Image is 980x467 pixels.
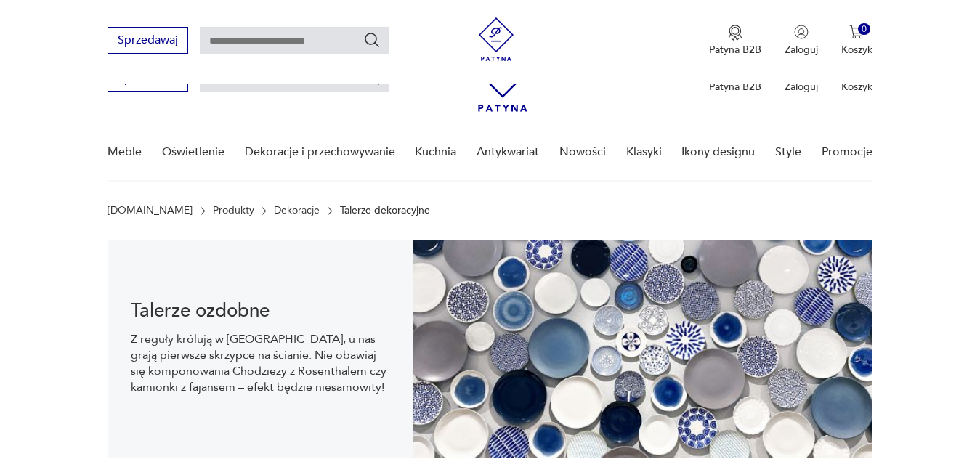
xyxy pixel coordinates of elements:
[728,25,742,41] img: Ikona medalu
[108,36,188,46] a: Sprzedawaj
[681,124,755,180] a: Ikony designu
[363,31,381,49] button: Szukaj
[131,302,390,320] h1: Talerze ozdobne
[709,25,761,57] a: Ikona medaluPatyna B2B
[785,43,818,57] p: Zaloguj
[709,43,761,57] p: Patyna B2B
[849,25,864,39] img: Ikona koszyka
[822,124,872,180] a: Promocje
[162,124,224,180] a: Oświetlenie
[474,17,518,61] img: Patyna - sklep z meblami i dekoracjami vintage
[415,124,456,180] a: Kuchnia
[709,80,761,94] p: Patyna B2B
[108,205,193,216] a: [DOMAIN_NAME]
[559,124,606,180] a: Nowości
[108,27,188,54] button: Sprzedawaj
[413,240,872,458] img: b5931c5a27f239c65a45eae948afacbd.jpg
[131,331,390,395] p: Z reguły królują w [GEOGRAPHIC_DATA], u nas grają pierwsze skrzypce na ścianie. Nie obawiaj się k...
[274,205,320,216] a: Dekoracje
[794,25,809,39] img: Ikonka użytkownika
[841,80,872,94] p: Koszyk
[775,124,801,180] a: Style
[477,124,539,180] a: Antykwariat
[108,74,188,84] a: Sprzedawaj
[858,23,870,36] div: 0
[785,80,818,94] p: Zaloguj
[841,43,872,57] p: Koszyk
[108,124,142,180] a: Meble
[785,25,818,57] button: Zaloguj
[709,25,761,57] button: Patyna B2B
[245,124,395,180] a: Dekoracje i przechowywanie
[841,25,872,57] button: 0Koszyk
[213,205,254,216] a: Produkty
[340,205,430,216] p: Talerze dekoracyjne
[626,124,662,180] a: Klasyki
